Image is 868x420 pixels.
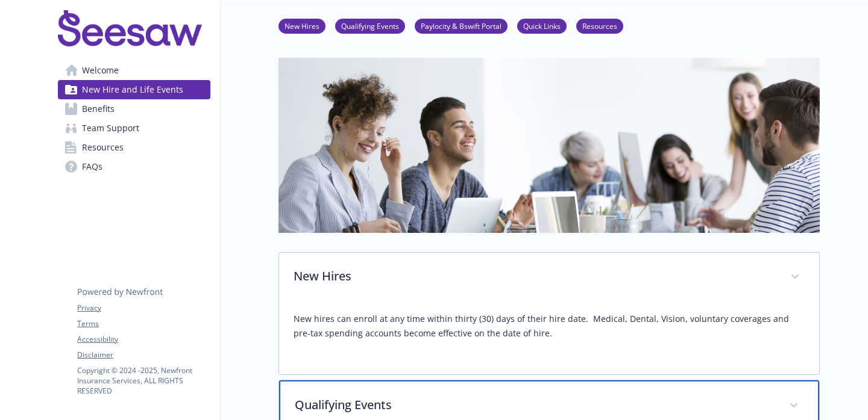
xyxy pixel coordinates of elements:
a: Resources [576,20,623,31]
a: Benefits [58,99,210,119]
div: New Hires [279,302,819,374]
a: Paylocity & Bswift Portal [415,20,508,31]
a: Welcome [58,61,210,80]
a: Terms [77,318,210,329]
p: New Hires [294,267,776,285]
div: New Hires [279,253,819,302]
img: new hire page banner [278,58,820,233]
a: Privacy [77,303,210,313]
span: Resources [82,138,124,157]
a: New Hire and Life Events [58,80,210,99]
p: Copyright © 2024 - 2025 , Newfront Insurance Services, ALL RIGHTS RESERVED [77,365,210,396]
a: Resources [58,138,210,157]
a: FAQs [58,157,210,176]
a: Team Support [58,119,210,138]
span: New Hire and Life Events [82,80,183,99]
span: Team Support [82,119,139,138]
p: Qualifying Events [295,396,775,414]
span: FAQs [82,157,102,176]
span: Benefits [82,99,115,119]
a: Disclaimer [77,350,210,360]
a: Qualifying Events [335,20,405,31]
span: Welcome [82,61,119,80]
p: New hires can enroll at any time within thirty (30) days of their hire date. Medical, Dental, Vis... [294,312,805,341]
a: Accessibility [77,334,210,345]
a: Quick Links [517,20,567,31]
a: New Hires [278,20,325,31]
